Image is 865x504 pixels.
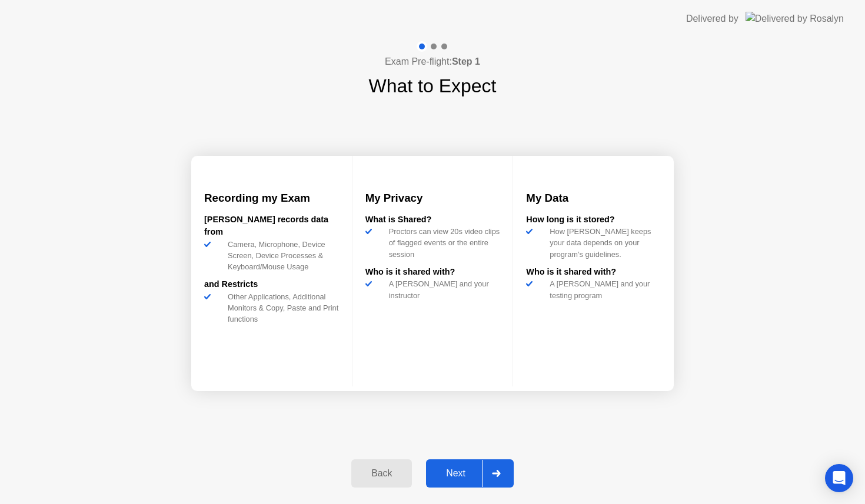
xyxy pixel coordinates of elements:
div: How long is it stored? [526,213,661,226]
h3: My Privacy [365,190,500,206]
div: [PERSON_NAME] records data from [204,213,339,239]
div: How [PERSON_NAME] keeps your data depends on your program’s guidelines. [545,226,661,260]
div: What is Shared? [365,213,500,226]
div: Delivered by [686,12,738,26]
div: Open Intercom Messenger [825,464,853,492]
div: Proctors can view 20s video clips of flagged events or the entire session [384,226,500,260]
button: Back [351,459,412,488]
div: Camera, Microphone, Device Screen, Device Processes & Keyboard/Mouse Usage [223,239,339,273]
div: A [PERSON_NAME] and your testing program [545,278,661,301]
div: Back [355,468,408,479]
div: Next [430,468,482,479]
img: Delivered by Rosalyn [746,12,844,25]
div: Who is it shared with? [526,266,661,279]
div: A [PERSON_NAME] and your instructor [384,278,500,301]
div: Who is it shared with? [365,266,500,279]
h3: Recording my Exam [204,190,339,206]
h4: Exam Pre-flight: [385,55,480,69]
h1: What to Expect [369,72,497,100]
div: Other Applications, Additional Monitors & Copy, Paste and Print functions [223,291,339,325]
button: Next [426,459,514,488]
b: Step 1 [452,56,480,66]
div: and Restricts [204,278,339,291]
h3: My Data [526,190,661,206]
